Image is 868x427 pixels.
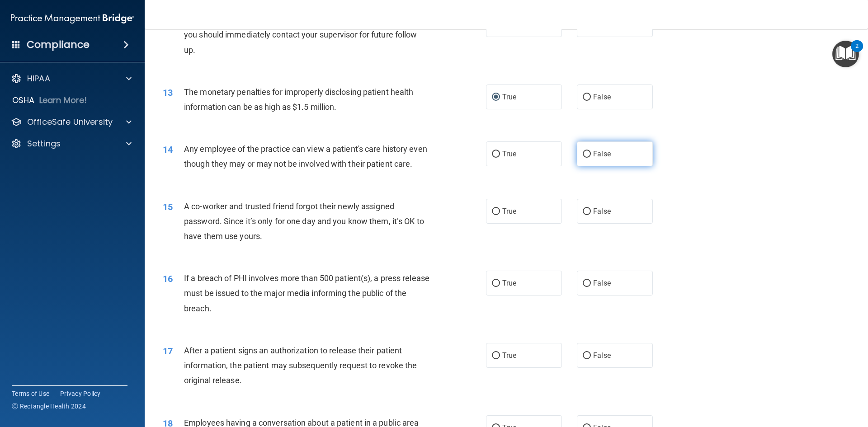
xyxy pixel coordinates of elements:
a: HIPAA [11,73,132,84]
input: True [492,352,500,359]
h4: Compliance [27,38,90,51]
span: True [502,93,516,101]
span: 17 [163,346,173,357]
p: Learn More! [39,95,87,106]
iframe: Drift Widget Chat Controller [823,365,857,399]
input: False [583,151,591,158]
a: OfficeSafe University [11,117,132,127]
input: True [492,94,500,101]
input: False [583,208,591,215]
a: Privacy Policy [60,389,101,398]
p: Settings [27,138,61,149]
p: OfficeSafe University [27,117,113,127]
input: False [583,94,591,101]
span: 16 [163,273,173,284]
span: 14 [163,144,173,155]
span: A co-worker and trusted friend forgot their newly assigned password. Since it’s only for one day ... [184,202,424,241]
span: False [593,150,611,158]
p: HIPAA [27,73,50,84]
span: True [502,150,516,158]
span: If a breach of PHI involves more than 500 patient(s), a press release must be issued to the major... [184,273,429,313]
a: Settings [11,138,132,149]
span: False [593,93,611,101]
a: Terms of Use [12,389,49,398]
span: True [502,279,516,287]
span: False [593,207,611,216]
span: False [593,351,611,360]
span: True [502,351,516,360]
button: Open Resource Center, 2 new notifications [832,41,859,67]
span: After a patient signs an authorization to release their patient information, the patient may subs... [184,346,417,385]
p: OSHA [12,95,35,106]
img: PMB logo [11,9,134,28]
input: True [492,151,500,158]
span: True [502,207,516,216]
input: True [492,280,500,287]
span: Ⓒ Rectangle Health 2024 [12,402,86,411]
span: False [593,279,611,287]
span: 13 [163,87,173,98]
span: The monetary penalties for improperly disclosing patient health information can be as high as $1.... [184,87,413,112]
span: 15 [163,202,173,212]
div: 2 [855,46,859,58]
input: False [583,352,591,359]
span: If you suspect that someone is violating the practice's privacy policy you should immediately con... [184,15,429,54]
input: False [583,280,591,287]
span: Any employee of the practice can view a patient's care history even though they may or may not be... [184,144,427,169]
input: True [492,208,500,215]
